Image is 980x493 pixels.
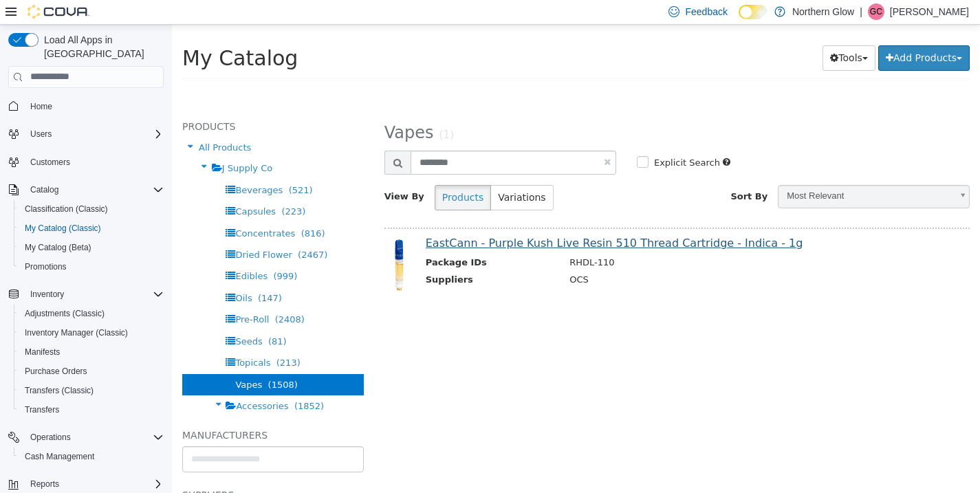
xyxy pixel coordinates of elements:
span: J Supply Co [50,138,100,149]
a: My Catalog (Classic) [19,220,107,237]
span: Vapes [63,355,90,365]
button: Tools [651,21,704,46]
p: | [860,3,862,20]
span: Seeds [63,311,90,322]
a: Transfers [19,402,65,418]
button: Transfers [14,400,169,419]
span: Promotions [25,261,67,272]
span: View By [213,166,252,177]
button: Products [263,160,319,186]
button: Inventory [3,285,169,304]
span: Topicals [63,333,98,343]
button: Promotions [14,257,169,276]
span: Vapes [213,98,262,118]
span: (81) [96,311,115,322]
span: Cash Management [19,448,164,465]
a: Customers [25,154,76,171]
h5: Manufacturers [10,402,192,419]
span: Dried Flower [63,225,120,235]
p: Northern Glow [792,3,854,20]
a: Inventory Manager (Classic) [19,325,133,341]
span: Load All Apps in [GEOGRAPHIC_DATA] [39,33,164,61]
a: Purchase Orders [19,363,93,380]
a: Classification (Classic) [19,201,113,217]
td: OCS [387,248,788,265]
span: Oils [63,268,80,278]
span: My Catalog (Classic) [25,223,101,234]
span: Capsules [63,182,104,192]
span: Edibles [63,246,96,256]
a: Transfers (Classic) [19,382,99,399]
span: (223) [109,182,133,192]
td: RHDL-110 [387,231,788,248]
span: (2408) [103,289,133,300]
span: Pre-Roll [63,289,97,300]
span: (2467) [126,225,155,235]
span: Beverages [63,160,111,171]
input: Dark Mode [739,5,767,19]
span: Adjustments (Classic) [19,305,164,322]
span: Classification (Classic) [25,204,108,215]
span: Classification (Classic) [19,201,164,217]
button: Manifests [14,342,169,362]
span: Manifests [25,347,60,358]
span: Purchase Orders [19,363,164,380]
button: Catalog [25,182,64,198]
button: Reports [25,476,65,492]
span: Home [25,98,164,115]
span: Most Relevant [607,161,779,182]
div: Gayle Church [868,3,884,20]
a: Manifests [19,344,65,360]
span: (147) [86,268,110,278]
span: Operations [25,429,164,446]
button: Home [3,96,169,116]
button: Purchase Orders [14,362,169,381]
span: Transfers [25,404,59,415]
span: Catalog [30,184,58,195]
span: Dark Mode [739,19,739,20]
a: EastCann - Purple Kush Live Resin 510 Thread Cartridge - Indica - 1g [254,212,631,225]
button: Operations [25,429,76,446]
a: Adjustments (Classic) [19,305,110,322]
span: Reports [30,479,59,490]
span: (1508) [96,355,126,365]
img: 150 [213,212,243,268]
span: Transfers (Classic) [19,382,164,399]
span: Inventory Manager (Classic) [25,327,128,338]
span: (816) [129,204,153,214]
span: Adjustments (Classic) [25,308,105,319]
span: Inventory Manager (Classic) [19,325,164,341]
span: Home [30,101,52,112]
h5: Suppliers [10,462,192,479]
span: My Catalog (Beta) [25,242,91,253]
span: Reports [25,476,164,492]
span: Accessories [64,376,116,386]
button: Transfers (Classic) [14,381,169,400]
button: Users [25,126,57,142]
button: Users [3,124,169,144]
a: My Catalog (Beta) [19,239,97,256]
span: Purchase Orders [25,366,87,377]
small: (1) [267,104,282,116]
th: Suppliers [254,248,387,265]
a: Promotions [19,259,72,275]
a: Most Relevant [606,160,798,184]
span: Transfers [19,402,164,418]
span: Concentrates [63,204,123,214]
button: Add Products [706,21,798,46]
span: GC [870,3,882,20]
span: Customers [30,157,70,168]
span: All Products [27,118,79,128]
span: Feedback [685,5,727,19]
span: Manifests [19,344,164,360]
button: Operations [3,428,169,447]
span: (1852) [122,376,152,386]
a: Cash Management [19,448,100,465]
button: Adjustments (Classic) [14,304,169,323]
button: Classification (Classic) [14,199,169,219]
span: Users [30,129,52,140]
span: Customers [25,153,164,171]
button: Customers [3,152,169,172]
span: Users [25,126,164,142]
button: Cash Management [14,447,169,466]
